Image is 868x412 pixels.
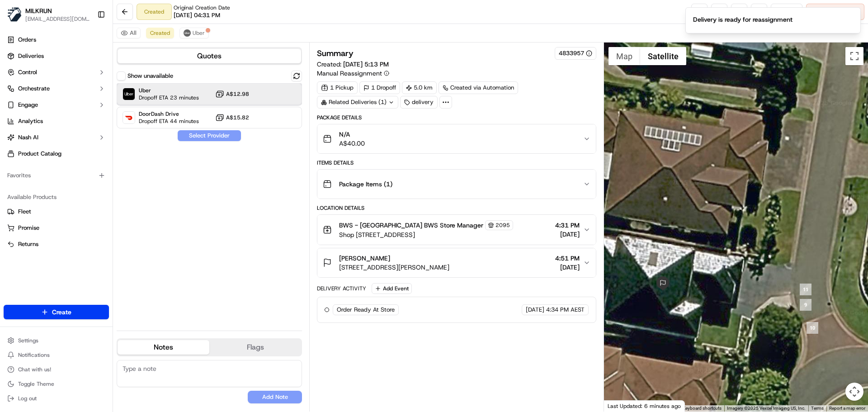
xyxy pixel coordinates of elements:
button: Chat with us! [4,363,109,376]
button: Returns [4,237,109,251]
span: [DATE] [555,263,580,272]
span: [DATE] 5:13 PM [343,60,389,68]
button: All [117,28,141,38]
span: Created: [317,60,389,69]
span: Create [52,308,71,317]
div: Last Updated: 6 minutes ago [604,400,685,412]
button: Fleet [4,204,109,219]
span: A$12.98 [226,90,249,98]
span: DoorDash Drive [139,110,199,118]
a: Terms (opens in new tab) [811,406,824,411]
button: Settings [4,334,109,347]
button: [EMAIL_ADDRESS][DOMAIN_NAME] [25,15,90,23]
span: Dropoff ETA 23 minutes [139,94,199,101]
div: 1 Dropoff [359,81,400,94]
button: Created [146,28,174,38]
div: 5.0 km [402,81,437,94]
span: Product Catalog [18,150,61,158]
span: Nash AI [18,133,38,142]
div: 9 [800,299,811,311]
span: Control [18,68,37,76]
div: delivery [400,96,438,109]
img: Uber [123,88,135,100]
span: 4:51 PM [555,254,580,263]
span: 4:34 PM AEST [546,306,585,314]
button: Uber [179,28,209,38]
span: Package Items ( 1 ) [339,180,392,189]
span: BWS - [GEOGRAPHIC_DATA] BWS Store Manager [339,221,483,230]
button: Show street map [609,47,640,65]
span: Fleet [18,208,31,216]
a: Analytics [4,114,109,128]
div: Available Products [4,190,109,204]
span: Analytics [18,117,43,125]
button: Notes [118,340,209,355]
a: Deliveries [4,49,109,63]
div: 10 [807,322,818,334]
div: Favorites [4,168,109,183]
button: Notifications [4,349,109,361]
span: Promise [18,224,39,232]
button: Toggle Theme [4,378,109,390]
button: N/AA$40.00 [317,124,595,153]
span: 4:31 PM [555,221,580,230]
div: 1 Pickup [317,81,358,94]
div: Related Deliveries (1) [317,96,398,109]
img: Google [606,400,636,412]
span: [DATE] [526,306,544,314]
span: [DATE] [555,230,580,239]
a: Fleet [7,208,105,216]
button: Quotes [118,49,301,63]
button: Nash AI [4,130,109,145]
span: Notifications [18,351,50,359]
button: Promise [4,221,109,235]
div: Delivery is ready for reassignment [693,15,793,24]
span: Created [150,29,170,37]
button: 4833957 [559,49,592,57]
span: [DATE] 04:31 PM [174,11,220,19]
button: Keyboard shortcuts [683,405,722,412]
a: Report a map error [829,406,865,411]
button: A$15.82 [215,113,249,122]
div: Location Details [317,204,596,212]
span: Uber [139,87,199,94]
span: Deliveries [18,52,44,60]
button: Engage [4,98,109,112]
div: Created via Automation [439,81,518,94]
span: Dropoff ETA 44 minutes [139,118,199,125]
span: MILKRUN [25,6,52,15]
a: Product Catalog [4,147,109,161]
span: Orders [18,36,36,44]
span: Settings [18,337,38,344]
label: Show unavailable [127,72,173,80]
button: Control [4,65,109,80]
img: MILKRUN [7,7,22,22]
span: Engage [18,101,38,109]
span: Returns [18,240,38,248]
div: Package Details [317,114,596,121]
h3: Summary [317,49,354,57]
span: [STREET_ADDRESS][PERSON_NAME] [339,263,449,272]
button: Flags [209,340,301,355]
button: A$12.98 [215,90,249,99]
button: [PERSON_NAME][STREET_ADDRESS][PERSON_NAME]4:51 PM[DATE] [317,248,595,277]
span: Order Ready At Store [337,306,395,314]
span: Uber [193,29,205,37]
a: Promise [7,224,105,232]
button: Map camera controls [845,383,863,401]
button: Create [4,305,109,319]
span: A$15.82 [226,114,249,121]
span: Toggle Theme [18,380,54,388]
button: MILKRUNMILKRUN[EMAIL_ADDRESS][DOMAIN_NAME] [4,4,94,25]
button: Manual Reassignment [317,69,389,78]
span: Chat with us! [18,366,51,373]
div: Items Details [317,159,596,166]
img: DoorDash Drive [123,112,135,123]
span: N/A [339,130,365,139]
a: Orders [4,33,109,47]
div: 11 [800,284,811,295]
img: uber-new-logo.jpeg [184,29,191,37]
span: A$40.00 [339,139,365,148]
